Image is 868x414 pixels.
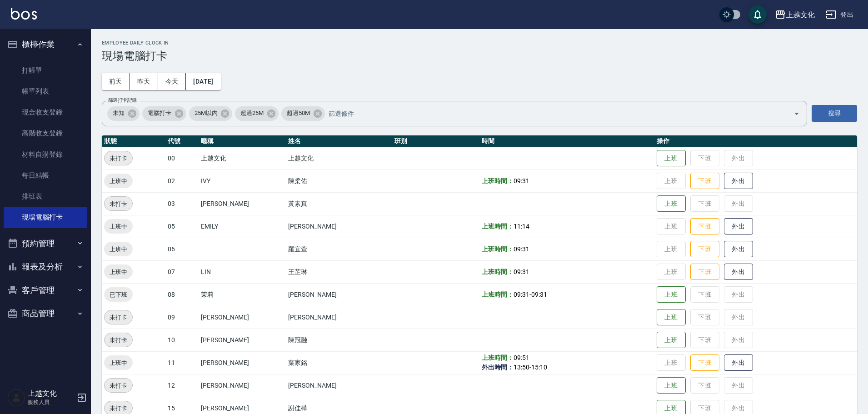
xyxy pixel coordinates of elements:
[105,381,132,390] span: 未打卡
[4,207,87,228] a: 現場電腦打卡
[108,97,137,104] label: 篩選打卡記錄
[4,279,87,302] button: 客戶管理
[514,177,529,185] span: 09:31
[4,186,87,207] a: 排班表
[482,291,514,298] b: 上班時間：
[286,170,392,192] td: 陳柔佑
[724,354,753,371] button: 外出
[189,109,223,118] span: 25M以內
[165,283,199,306] td: 08
[165,351,199,374] td: 11
[104,222,133,231] span: 上班中
[165,260,199,283] td: 07
[286,306,392,329] td: [PERSON_NAME]
[657,309,686,326] button: 上班
[479,283,654,306] td: -
[724,173,753,190] button: 外出
[142,106,186,121] div: 電腦打卡
[286,351,392,374] td: 葉家銘
[657,377,686,394] button: 上班
[286,135,392,147] th: 姓名
[286,147,392,170] td: 上越文化
[199,135,286,147] th: 暱稱
[105,404,132,413] span: 未打卡
[4,33,87,56] button: 櫃檯作業
[724,218,753,235] button: 外出
[158,73,186,90] button: 今天
[748,5,767,24] button: save
[514,364,529,371] span: 13:50
[281,106,325,121] div: 超過50M
[482,177,514,185] b: 上班時間：
[189,106,233,121] div: 25M以內
[104,176,133,186] span: 上班中
[102,135,165,147] th: 狀態
[724,264,753,280] button: 外出
[286,283,392,306] td: [PERSON_NAME]
[286,192,392,215] td: 黃素真
[482,354,514,361] b: 上班時間：
[199,374,286,397] td: [PERSON_NAME]
[165,238,199,260] td: 06
[199,192,286,215] td: [PERSON_NAME]
[165,135,199,147] th: 代號
[199,283,286,306] td: 茉莉
[104,267,133,277] span: 上班中
[102,73,130,90] button: 前天
[286,374,392,397] td: [PERSON_NAME]
[690,241,719,258] button: 下班
[4,123,87,144] a: 高階收支登錄
[657,332,686,349] button: 上班
[186,73,220,90] button: [DATE]
[7,389,25,407] img: Person
[104,290,133,299] span: 已下班
[812,105,857,122] button: 搜尋
[142,109,177,118] span: 電腦打卡
[199,329,286,351] td: [PERSON_NAME]
[789,106,804,121] button: Open
[4,165,87,186] a: 每日結帳
[4,232,87,255] button: 預約管理
[107,106,140,121] div: 未知
[235,109,269,118] span: 超過25M
[654,135,857,147] th: 操作
[104,358,133,368] span: 上班中
[482,364,514,371] b: 外出時間：
[199,147,286,170] td: 上越文化
[165,147,199,170] td: 00
[28,398,74,406] p: 服務人員
[165,192,199,215] td: 03
[326,105,778,121] input: 篩選條件
[104,244,133,254] span: 上班中
[690,264,719,280] button: 下班
[199,170,286,192] td: IVY
[531,291,547,298] span: 09:31
[724,241,753,258] button: 外出
[514,354,529,361] span: 09:51
[286,238,392,260] td: 羅宜萱
[392,135,479,147] th: 班別
[657,195,686,212] button: 上班
[105,313,132,322] span: 未打卡
[514,291,529,298] span: 09:31
[690,354,719,371] button: 下班
[822,6,857,23] button: 登出
[657,286,686,303] button: 上班
[199,215,286,238] td: EMILY
[165,306,199,329] td: 09
[4,60,87,81] a: 打帳單
[199,260,286,283] td: LIN
[165,374,199,397] td: 12
[130,73,158,90] button: 昨天
[235,106,279,121] div: 超過25M
[479,351,654,374] td: -
[105,154,132,163] span: 未打卡
[286,215,392,238] td: [PERSON_NAME]
[771,5,818,24] button: 上越文化
[105,335,132,345] span: 未打卡
[11,8,37,20] img: Logo
[102,40,857,46] h2: Employee Daily Clock In
[514,268,529,275] span: 09:31
[4,102,87,123] a: 現金收支登錄
[199,306,286,329] td: [PERSON_NAME]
